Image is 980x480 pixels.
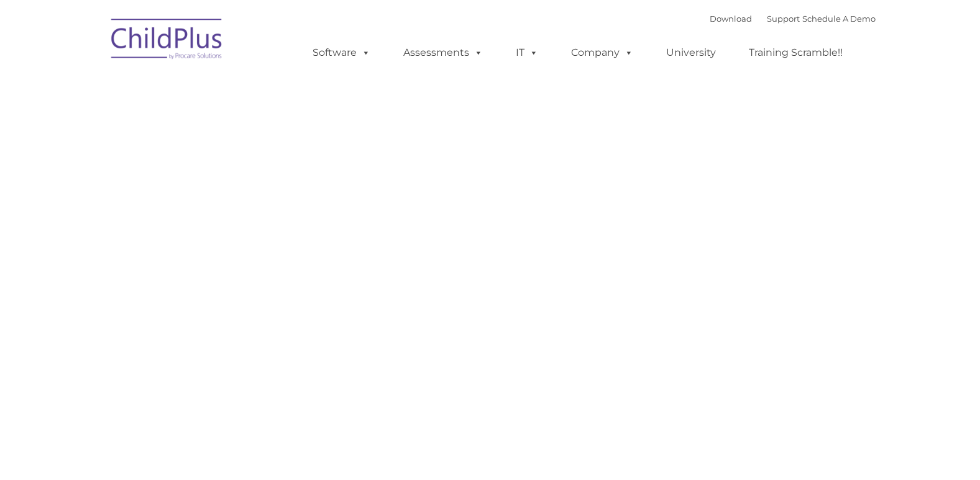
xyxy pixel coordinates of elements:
[391,40,495,65] a: Assessments
[559,40,646,65] a: Company
[767,14,800,24] a: Support
[654,40,728,65] a: University
[710,14,752,24] a: Download
[105,10,229,72] img: ChildPlus by Procare Solutions
[802,14,876,24] a: Schedule A Demo
[300,40,383,65] a: Software
[736,40,855,65] a: Training Scramble!!
[503,40,551,65] a: IT
[710,14,876,24] font: |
